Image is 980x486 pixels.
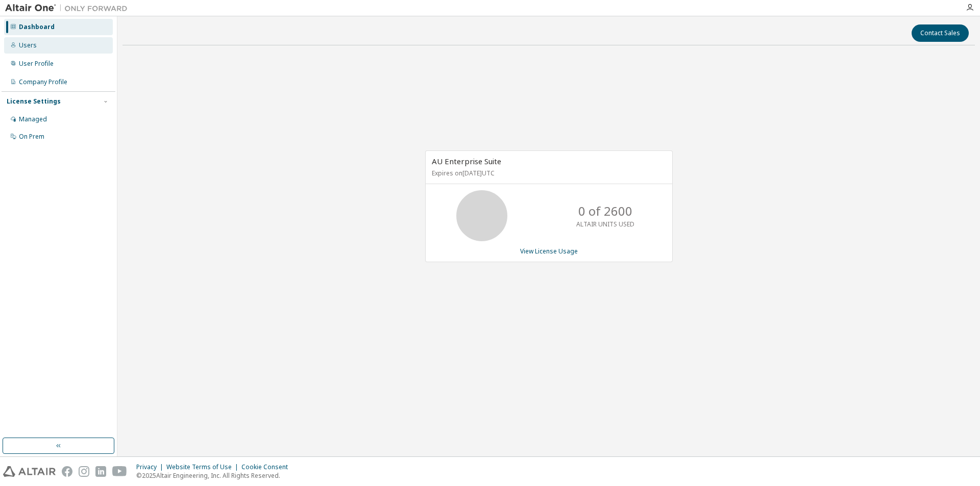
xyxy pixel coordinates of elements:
p: © 2025 Altair Engineering, Inc. All Rights Reserved. [136,471,294,480]
div: Managed [19,115,47,123]
p: Expires on [DATE] UTC [432,169,664,177]
img: Altair One [5,3,133,13]
img: instagram.svg [79,466,89,477]
div: User Profile [19,60,54,68]
span: AU Enterprise Suite [432,156,501,166]
div: On Prem [19,133,44,141]
img: youtube.svg [112,466,127,477]
div: Cookie Consent [241,463,294,471]
img: altair_logo.svg [3,466,56,477]
img: linkedin.svg [95,466,106,477]
div: Privacy [136,463,166,471]
p: ALTAIR UNITS USED [576,220,634,228]
div: Users [19,41,37,49]
div: License Settings [7,97,61,106]
div: Website Terms of Use [166,463,241,471]
div: Dashboard [19,23,55,31]
a: View License Usage [520,247,578,255]
button: Contact Sales [912,24,969,42]
img: facebook.svg [62,466,72,477]
div: Company Profile [19,78,67,86]
p: 0 of 2600 [578,202,632,220]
